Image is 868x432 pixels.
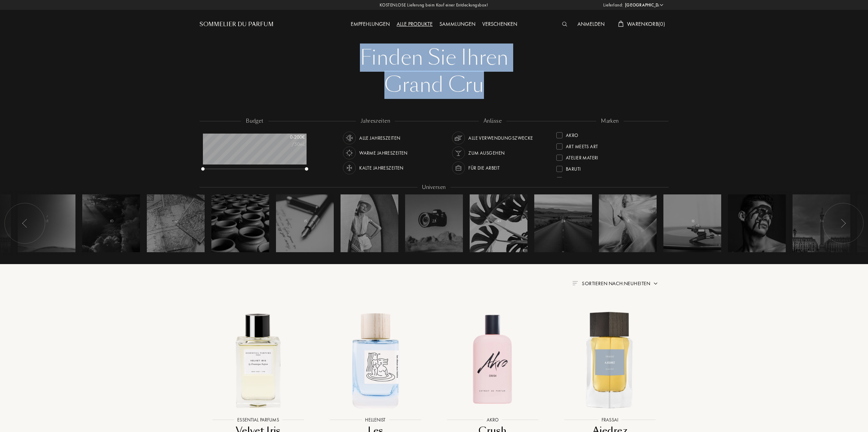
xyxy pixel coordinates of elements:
img: Ajedrez Frassai [557,307,663,413]
img: arrow.png [653,281,658,286]
a: Sammlungen [436,20,479,28]
div: jahreszeiten [356,117,395,125]
span: 49 [497,219,501,224]
a: Empfehlungen [347,20,393,28]
div: Baruti [566,163,581,172]
a: Sommelier du Parfum [199,20,274,29]
img: usage_occasion_party_white.svg [454,148,463,158]
span: 37 [368,219,372,224]
div: Art Meets Art [566,141,598,150]
span: 71 [239,219,242,224]
div: Empfehlungen [347,20,393,29]
div: Universen [417,184,450,191]
div: anlässe [479,117,506,125]
div: Grand Cru [205,71,663,99]
img: usage_season_hot_white.svg [345,148,354,158]
span: 12 [174,219,178,224]
span: 14 [756,219,759,224]
span: 13 [626,219,630,224]
div: Zum Ausgehen [468,146,505,159]
span: Sortieren nach: Neuheiten [582,280,650,287]
div: Verschenken [479,20,521,29]
div: Warme Jahreszeiten [359,146,408,159]
div: Atelier Materi [566,152,598,161]
img: search_icn_white.svg [562,22,567,27]
span: Lieferland: [603,2,623,8]
img: Les Dieux aux Bains Hellenist [323,307,428,413]
img: usage_season_average_white.svg [345,133,354,143]
span: 15 [304,219,307,224]
div: Alle Verwendungszwecke [468,132,533,144]
div: Alle Jahreszeiten [359,132,400,144]
span: 23 [432,219,436,224]
a: Anmelden [574,20,608,28]
img: cart_white.svg [618,21,624,27]
img: arr_left.svg [22,219,28,228]
img: usage_occasion_work_white.svg [454,163,463,173]
div: Akro [566,129,578,139]
div: 0 - 200 € [271,134,305,141]
span: Warenkorb ( 0 ) [627,20,665,28]
img: usage_season_cold_white.svg [345,163,354,173]
span: 18 [691,219,694,224]
a: Alle Produkte [393,20,436,28]
div: Kalte Jahreszeiten [359,161,404,174]
div: marken [596,117,624,125]
span: 10 [110,219,113,224]
div: Für die Arbeit [468,161,500,174]
img: Crush Akro [440,307,545,413]
div: Finden Sie Ihren [205,44,663,71]
div: budget [241,117,268,125]
div: Sammlungen [436,20,479,29]
div: /50mL [271,141,305,148]
img: usage_occasion_all_white.svg [454,133,463,143]
div: Alle Produkte [393,20,436,29]
img: filter_by.png [572,281,578,285]
div: Anmelden [574,20,608,29]
div: Binet-Papillon [566,174,600,184]
img: Velvet Iris Essential Parfums [205,307,311,413]
a: Verschenken [479,20,521,28]
span: 24 [561,219,566,224]
img: arr_left.svg [840,219,846,228]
